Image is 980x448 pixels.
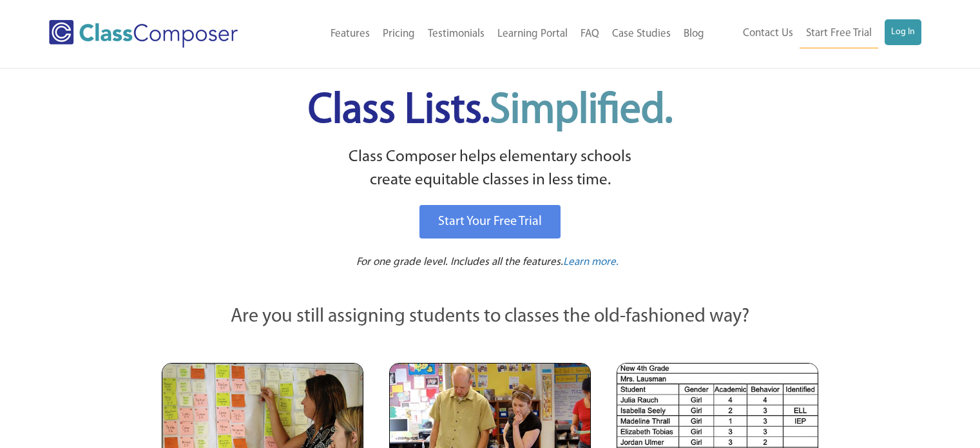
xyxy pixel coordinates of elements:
a: Pricing [376,20,421,48]
p: Class Composer helps elementary schools create equitable classes in less time. [160,146,821,193]
nav: Header Menu [279,20,710,48]
span: Simplified. [490,90,673,132]
span: Learn more. [563,257,619,268]
a: Blog [677,20,711,48]
a: Start Free Trial [800,19,878,48]
span: Start Your Free Trial [438,215,542,228]
img: Class Composer [49,20,238,48]
span: For one grade level. Includes all the features. [356,257,563,268]
a: Testimonials [421,20,491,48]
a: Log In [885,19,921,45]
a: FAQ [574,20,606,48]
nav: Header Menu [711,19,921,48]
a: Contact Us [736,19,800,48]
a: Case Studies [606,20,677,48]
a: Features [324,20,376,48]
a: Learning Portal [491,20,574,48]
a: Learn more. [563,255,619,271]
span: Class Lists. [308,90,673,132]
p: Are you still assigning students to classes the old-fashioned way? [162,303,819,331]
a: Start Your Free Trial [419,205,561,239]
